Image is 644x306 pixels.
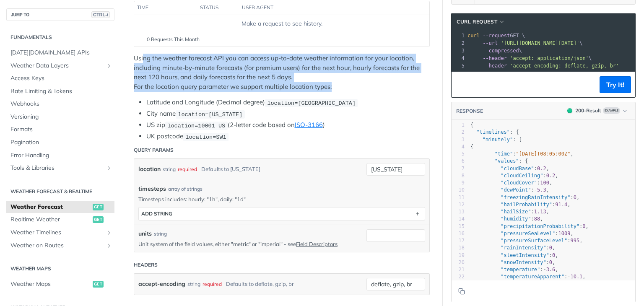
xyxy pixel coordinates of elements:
[10,215,91,224] span: Realtime Weather
[146,132,430,141] li: UK postcode
[552,252,555,258] span: 0
[138,19,426,28] div: Make a request to see history.
[467,40,583,46] span: \
[452,230,465,237] div: 16
[6,188,114,195] h2: Weather Forecast & realtime
[567,274,570,280] span: -
[452,47,466,54] div: 3
[534,187,537,193] span: -
[570,238,579,244] span: 995
[10,49,112,57] span: [DATE][DOMAIN_NAME] APIs
[147,36,200,43] span: 0 Requests This Month
[106,229,112,236] button: Show subpages for Weather Timelines
[470,245,555,251] span: : ,
[501,180,537,186] span: "cloudCover"
[501,216,531,222] span: "humidity"
[6,201,114,213] a: Weather Forecastget
[483,33,510,39] span: --request
[452,122,465,129] div: 1
[106,242,112,249] button: Show subpages for Weather on Routes
[239,1,413,15] th: user agent
[6,98,114,110] a: Webhooks
[467,33,480,39] span: curl
[510,55,589,61] span: 'accept: application/json'
[549,245,552,251] span: 0
[146,98,430,107] li: Latitude and Longitude (Decimal degree)
[10,62,104,70] span: Weather Data Layers
[452,136,465,143] div: 3
[138,229,152,238] label: units
[470,209,549,215] span: : ,
[452,244,465,252] div: 18
[452,158,465,165] div: 6
[501,238,567,244] span: "pressureSurfaceLevel"
[146,109,430,119] li: City name
[10,241,104,250] span: Weather on Routes
[138,195,425,203] p: Timesteps includes: hourly: "1h", daily: "1d"
[146,120,430,130] li: US zip (2-letter code based on )
[495,158,519,164] span: "values"
[187,278,200,290] div: string
[6,8,114,21] button: JUMP TOCTRL-/
[452,143,465,150] div: 4
[470,158,528,164] span: : {
[501,259,546,265] span: "snowIntensity"
[452,129,465,136] div: 2
[6,136,114,149] a: Pagination
[10,151,112,160] span: Error Handling
[570,274,582,280] span: 10.1
[470,166,549,171] span: : ,
[574,194,576,200] span: 0
[141,210,172,217] div: ADD string
[452,62,466,70] div: 5
[203,278,222,290] div: required
[501,223,579,229] span: "precipitationProbability"
[470,122,473,128] span: {
[10,138,112,147] span: Pagination
[483,137,513,143] span: "minutely"
[10,280,91,288] span: Weather Maps
[138,240,354,248] p: Unit system of the field values, either "metric" or "imperial" - see
[575,107,601,114] div: 200 - Result
[501,252,549,258] span: "sleetIntensity"
[454,18,508,26] button: cURL Request
[6,85,114,98] a: Rate Limiting & Tokens
[470,151,574,157] span: : ,
[470,216,543,222] span: : ,
[6,72,114,85] a: Access Keys
[470,180,552,186] span: : ,
[470,129,519,135] span: : {
[600,76,631,93] button: Try It!
[537,187,546,193] span: 5.3
[470,173,558,179] span: : ,
[138,163,161,175] label: location
[534,216,540,222] span: 88
[452,201,465,208] div: 12
[483,63,507,69] span: --header
[501,166,534,171] span: "cloudBase"
[456,107,483,115] button: RESPONSE
[93,204,104,210] span: get
[139,207,425,220] button: ADD string
[91,11,110,18] span: CTRL-/
[93,281,104,288] span: get
[483,55,507,61] span: --header
[6,213,114,226] a: Realtime Weatherget
[546,173,556,179] span: 0.2
[6,47,114,59] a: [DATE][DOMAIN_NAME] APIs
[543,267,546,272] span: -
[470,231,574,236] span: : ,
[134,1,197,15] th: time
[163,163,176,175] div: string
[10,100,112,108] span: Webhooks
[452,187,465,194] div: 10
[546,267,556,272] span: 3.6
[470,194,579,200] span: : ,
[467,55,592,61] span: \
[6,34,114,41] h2: Fundamentals
[452,194,465,201] div: 11
[483,40,498,46] span: --url
[452,208,465,215] div: 13
[6,111,114,123] a: Versioning
[501,274,564,280] span: "temperatureApparent"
